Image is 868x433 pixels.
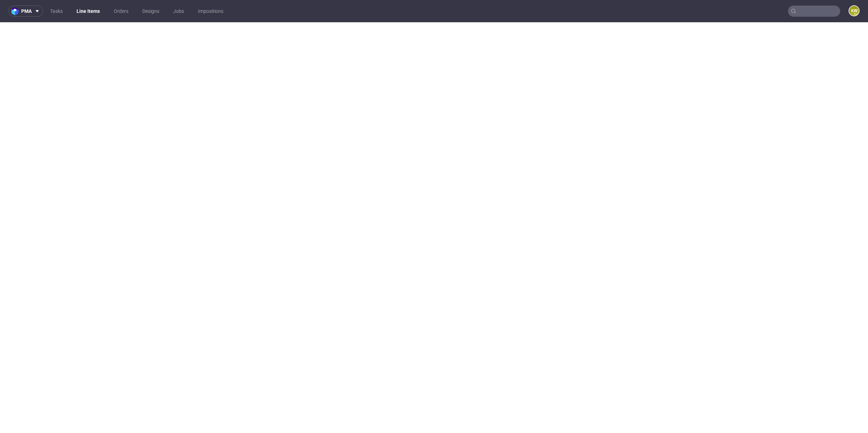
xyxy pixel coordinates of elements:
[8,6,43,17] button: pma
[46,6,67,17] a: Tasks
[138,6,164,17] a: Designs
[169,6,188,17] a: Jobs
[72,6,104,17] a: Line Items
[194,6,228,17] a: Impositions
[21,9,32,14] span: pma
[110,6,133,17] a: Orders
[11,7,21,15] img: logo
[849,6,859,16] figcaption: KW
